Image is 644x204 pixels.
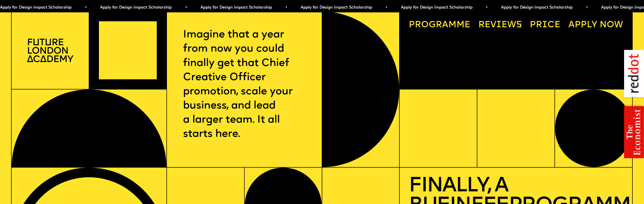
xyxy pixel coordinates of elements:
span: A [568,21,575,30]
span: • [385,6,388,10]
p: Imagine that a year from now you could finally get that Chief Creative Officer promotion, scale y... [183,28,306,142]
span: • [285,6,287,10]
a: Apply now [564,16,627,34]
span: a [442,21,448,30]
a: Price [525,16,565,34]
span: • [586,6,588,10]
a: Programme [404,16,475,34]
span: • [185,6,187,10]
span: • [486,6,488,10]
span: • [85,6,87,10]
a: Reviews [474,16,526,34]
